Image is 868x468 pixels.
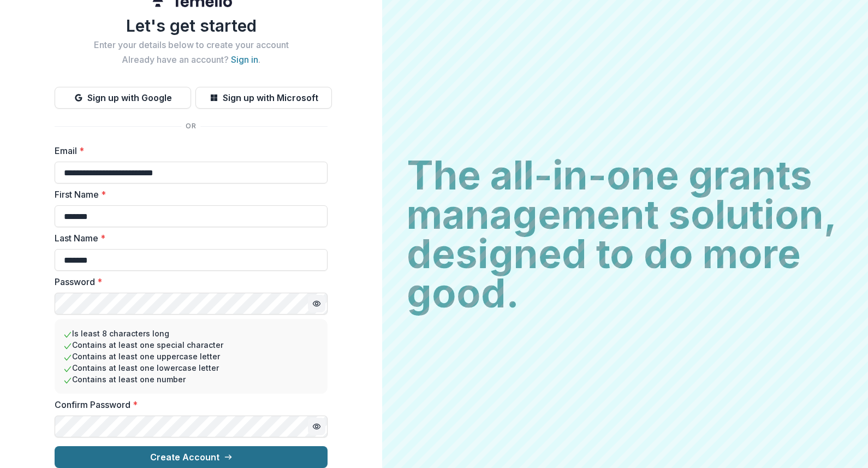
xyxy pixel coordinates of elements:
[55,446,328,468] button: Create Account
[55,398,321,411] label: Confirm Password
[231,54,258,65] a: Sign in
[55,188,321,201] label: First Name
[55,232,321,245] label: Last Name
[308,418,325,435] button: Toggle password visibility
[63,328,319,339] li: Is least 8 characters long
[55,16,328,35] h1: Let's get started
[55,40,328,50] h2: Enter your details below to create your account
[63,374,319,385] li: Contains at least one number
[55,87,191,109] button: Sign up with Google
[195,87,332,109] button: Sign up with Microsoft
[63,339,319,351] li: Contains at least one special character
[308,295,325,312] button: Toggle password visibility
[55,275,321,288] label: Password
[55,55,328,65] h2: Already have an account? .
[63,362,319,374] li: Contains at least one lowercase letter
[55,144,321,157] label: Email
[63,351,319,362] li: Contains at least one uppercase letter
